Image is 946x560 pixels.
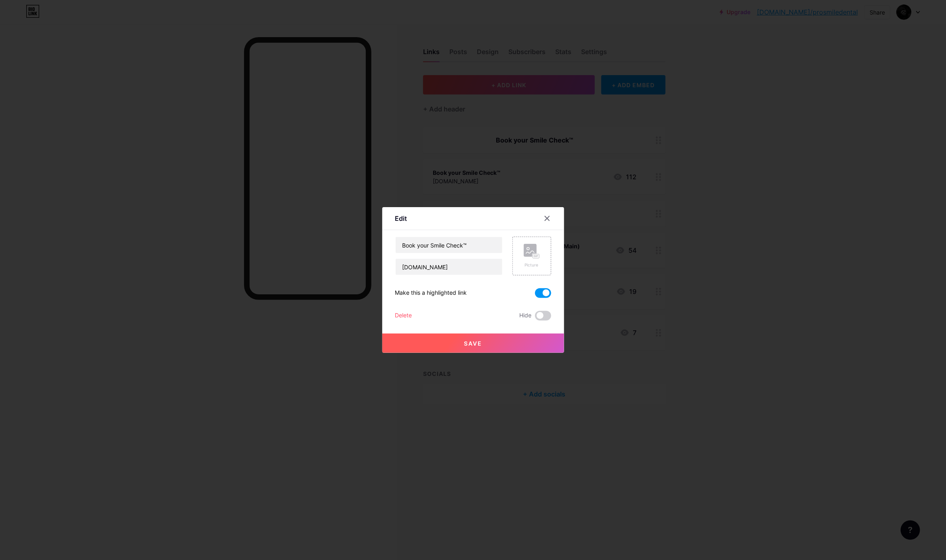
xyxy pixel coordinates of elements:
[464,340,482,347] span: Save
[382,333,564,353] button: Save
[396,259,502,275] input: URL
[396,237,502,253] input: Title
[395,214,407,223] div: Edit
[395,288,467,298] div: Make this a highlighted link
[395,311,412,321] div: Delete
[520,311,532,321] span: Hide
[524,262,540,268] div: Picture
